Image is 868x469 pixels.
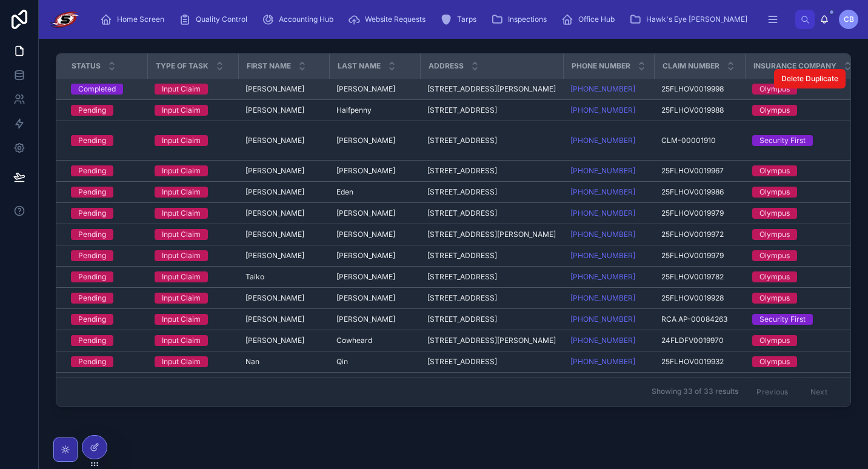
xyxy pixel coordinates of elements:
[336,208,395,218] span: [PERSON_NAME]
[71,208,140,219] a: Pending
[570,251,647,261] a: [PHONE_NUMBER]
[78,293,106,304] div: Pending
[72,61,101,71] span: Status
[570,105,647,115] a: [PHONE_NUMBER]
[336,136,413,145] a: [PERSON_NAME]
[646,15,747,24] span: Hawk's Eye [PERSON_NAME]
[78,84,116,95] div: Completed
[760,335,790,346] div: Olympus
[336,105,372,115] span: Halfpenny
[661,357,738,367] a: 25FLHOV0019932
[245,84,322,94] a: [PERSON_NAME]
[117,15,164,24] span: Home Screen
[336,187,353,197] span: Eden
[245,136,304,145] span: [PERSON_NAME]
[427,336,556,345] a: [STREET_ADDRESS][PERSON_NAME]
[245,208,322,218] a: [PERSON_NAME]
[245,357,259,367] span: Nan
[245,187,322,197] a: [PERSON_NAME]
[661,230,724,239] span: 25FLHOV0019972
[245,272,322,282] a: Taiko
[436,8,485,30] a: Tarps
[427,357,556,367] a: [STREET_ADDRESS]
[162,356,201,367] div: Input Claim
[245,272,264,282] span: Taiko
[245,251,304,261] span: [PERSON_NAME]
[336,251,413,261] a: [PERSON_NAME]
[760,135,806,146] div: Security First
[78,314,106,325] div: Pending
[661,336,724,345] span: 24FLDFV0019970
[487,8,555,30] a: Inspections
[661,187,724,197] span: 25FLHOV0019986
[336,357,348,367] span: Qin
[427,314,497,324] span: [STREET_ADDRESS]
[71,229,140,240] a: Pending
[162,105,201,116] div: Input Claim
[78,135,106,146] div: Pending
[661,314,738,324] a: RCA AP-00084263
[78,229,106,240] div: Pending
[245,293,322,303] a: [PERSON_NAME]
[162,271,201,282] div: Input Claim
[427,251,497,261] span: [STREET_ADDRESS]
[752,271,852,282] a: Olympus
[661,84,724,94] span: 25FLHOV0019998
[661,105,738,115] a: 25FLHOV0019988
[162,229,201,240] div: Input Claim
[155,84,231,95] a: Input Claim
[570,166,635,176] a: [PHONE_NUMBER]
[245,357,322,367] a: Nan
[96,8,173,30] a: Home Screen
[570,357,635,367] a: [PHONE_NUMBER]
[661,136,716,145] span: CLM-00001910
[663,61,719,71] span: Claim Number
[570,293,647,303] a: [PHONE_NUMBER]
[71,335,140,346] a: Pending
[661,187,738,197] a: 25FLHOV0019986
[570,230,647,239] a: [PHONE_NUMBER]
[752,105,852,116] a: Olympus
[155,229,231,240] a: Input Claim
[427,136,497,145] span: [STREET_ADDRESS]
[245,166,322,176] a: [PERSON_NAME]
[570,272,635,282] a: [PHONE_NUMBER]
[661,230,738,239] a: 25FLHOV0019972
[162,335,201,346] div: Input Claim
[570,187,647,197] a: [PHONE_NUMBER]
[155,335,231,346] a: Input Claim
[427,251,556,261] a: [STREET_ADDRESS]
[247,61,291,71] span: First Name
[661,136,738,145] a: CLM-00001910
[344,8,434,30] a: Website Requests
[71,105,140,116] a: Pending
[162,84,201,95] div: Input Claim
[48,10,81,29] img: App logo
[753,61,836,71] span: Insurance Company
[558,8,623,30] a: Office Hub
[752,335,852,346] a: Olympus
[245,208,304,218] span: [PERSON_NAME]
[752,229,852,240] a: Olympus
[336,166,413,176] a: [PERSON_NAME]
[71,314,140,325] a: Pending
[661,251,724,261] span: 25FLHOV0019979
[570,357,647,367] a: [PHONE_NUMBER]
[71,250,140,261] a: Pending
[429,61,464,71] span: Address
[661,336,738,345] a: 24FLDFV0019970
[162,293,201,304] div: Input Claim
[752,165,852,176] a: Olympus
[760,314,806,325] div: Security First
[752,356,852,367] a: Olympus
[156,61,209,71] span: Type of Task
[155,314,231,325] a: Input Claim
[752,208,852,219] a: Olympus
[245,314,304,324] span: [PERSON_NAME]
[175,8,256,30] a: Quality Control
[570,208,647,218] a: [PHONE_NUMBER]
[752,84,852,95] a: Olympus
[570,336,635,345] a: [PHONE_NUMBER]
[336,293,395,303] span: [PERSON_NAME]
